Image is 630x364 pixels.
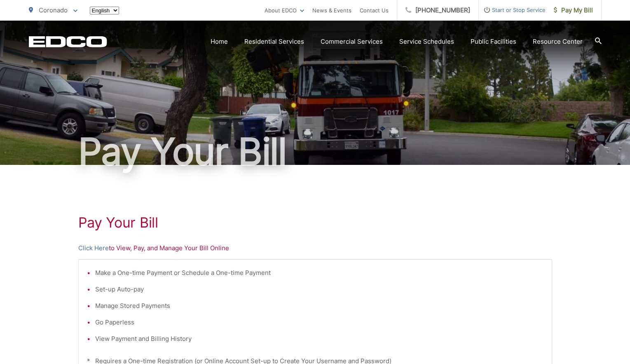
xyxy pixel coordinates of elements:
[29,36,107,47] a: EDCD logo. Return to the homepage.
[39,6,68,14] span: Coronado
[211,37,228,47] a: Home
[360,5,389,15] a: Contact Us
[95,301,543,311] li: Manage Stored Payments
[90,7,119,14] select: Select a language
[95,284,543,294] li: Set-up Auto-pay
[312,5,351,15] a: News & Events
[399,37,454,47] a: Service Schedules
[78,214,552,231] h1: Pay Your Bill
[533,37,583,47] a: Resource Center
[78,243,109,253] a: Click Here
[78,243,552,253] p: to View, Pay, and Manage Your Bill Online
[554,5,593,15] span: Pay My Bill
[244,37,304,47] a: Residential Services
[95,268,543,278] li: Make a One-time Payment or Schedule a One-time Payment
[321,37,383,47] a: Commercial Services
[29,131,602,172] h1: Pay Your Bill
[265,5,304,15] a: About EDCO
[471,37,516,47] a: Public Facilities
[95,317,543,327] li: Go Paperless
[95,334,543,344] li: View Payment and Billing History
